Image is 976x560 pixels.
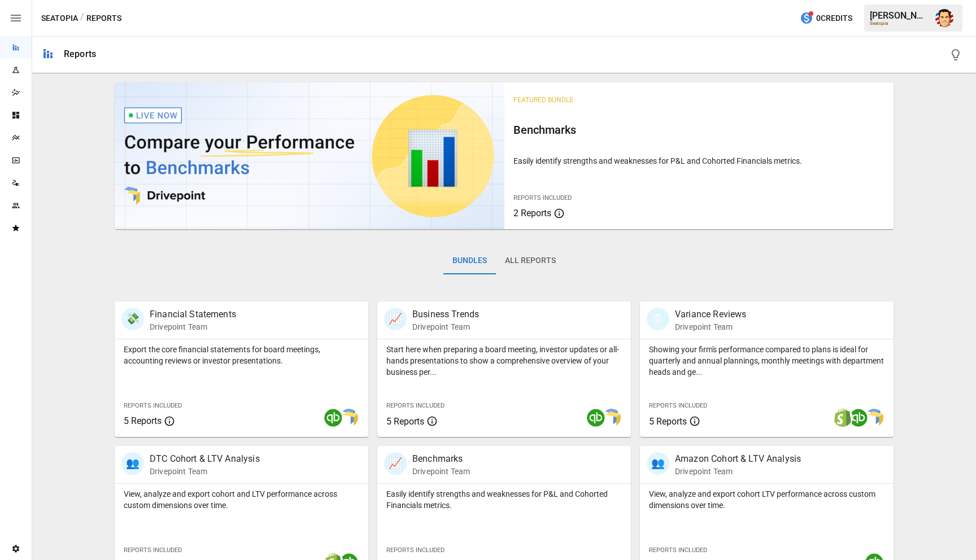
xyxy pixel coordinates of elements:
p: Drivepoint Team [675,321,746,333]
div: 📈 [384,452,407,475]
button: Bundles [443,247,496,274]
div: Reports [64,49,96,59]
p: Export the core financial statements for board meetings, accounting reviews or investor presentat... [124,344,359,366]
div: [PERSON_NAME] [870,10,929,21]
img: shopify [834,409,852,427]
span: Reports Included [649,402,707,409]
span: Reports Included [386,546,445,554]
p: Drivepoint Team [150,321,236,333]
p: Benchmarks [412,452,470,466]
div: / [80,11,84,25]
span: Featured Bundle [513,96,573,104]
div: 👥 [121,452,144,475]
p: View, analyze and export cohort and LTV performance across custom dimensions over time. [124,488,359,511]
span: Reports Included [124,402,182,409]
button: Austin Gardner-Smith [929,2,960,34]
div: 🗓 [647,308,669,330]
button: All Reports [496,247,565,274]
button: Seatopia [41,11,78,25]
p: Easily identify strengths and weaknesses for P&L and Cohorted Financials metrics. [513,155,885,167]
img: quickbooks [849,409,868,427]
p: Drivepoint Team [675,466,801,477]
span: Reports Included [386,402,445,409]
img: video thumbnail [115,82,504,229]
p: Easily identify strengths and weaknesses for P&L and Cohorted Financials metrics. [386,488,622,511]
button: 0Credits [795,8,857,29]
p: View, analyze and export cohort LTV performance across custom dimensions over time. [649,488,884,511]
img: smart model [865,409,883,427]
span: 5 Reports [124,415,162,426]
span: 0 Credits [816,11,852,25]
img: Austin Gardner-Smith [935,9,953,27]
span: Reports Included [124,546,182,554]
div: 📈 [384,308,407,330]
span: Reports Included [649,546,707,554]
p: Amazon Cohort & LTV Analysis [675,452,801,466]
span: 2 Reports [513,208,551,218]
p: Business Trends [412,308,479,321]
span: 5 Reports [386,416,424,427]
p: Drivepoint Team [412,321,479,333]
p: Financial Statements [150,308,236,321]
p: Start here when preparing a board meeting, investor updates or all-hands presentations to show a ... [386,344,622,378]
p: Showing your firm's performance compared to plans is ideal for quarterly and annual plannings, mo... [649,344,884,378]
p: Drivepoint Team [150,466,260,477]
div: 💸 [121,308,144,330]
p: Variance Reviews [675,308,746,321]
p: DTC Cohort & LTV Analysis [150,452,260,466]
span: 5 Reports [649,416,687,427]
h6: Benchmarks [513,121,885,139]
p: Drivepoint Team [412,466,470,477]
span: Reports Included [513,194,572,202]
div: 👥 [647,452,669,475]
img: quickbooks [324,409,342,427]
img: quickbooks [587,409,605,427]
div: Seatopia [870,21,929,26]
img: smart model [340,409,358,427]
img: smart model [603,409,621,427]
